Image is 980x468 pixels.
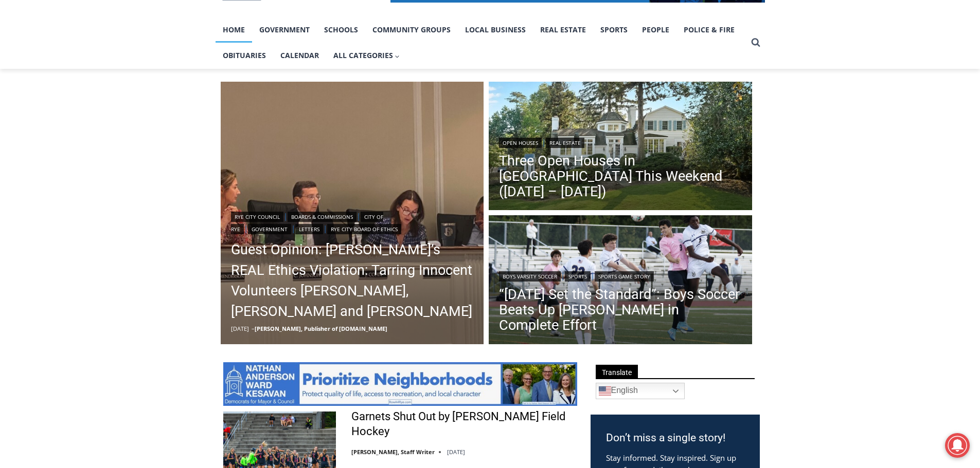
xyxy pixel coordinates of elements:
a: Obituaries [216,43,273,68]
a: Garnets Shut Out by [PERSON_NAME] Field Hockey [351,409,577,439]
button: Child menu of All Categories [326,43,407,68]
div: | | [499,269,742,282]
div: Birds of Prey: Falcon and hawk demos [108,30,149,84]
a: [PERSON_NAME], Staff Writer [351,448,435,456]
a: Government [248,224,291,234]
a: Sports Game Story [595,271,654,282]
a: Schools [317,17,365,43]
a: Letters [295,224,323,234]
a: Sports [593,17,635,43]
img: (PHOTO: Rye Boys Soccer's Eddie Kehoe (#9 pink) goes up for a header against Pelham on October 8,... [489,215,752,347]
img: en [599,385,611,397]
span: Translate [596,365,638,379]
a: Sports [565,271,591,282]
img: (PHOTO: The "Gang of Four" Councilwoman Carolina Johnson, Mayor Josh Cohn, Councilwoman Julie Sou... [221,82,484,345]
a: “[DATE] Set the Standard”: Boys Soccer Beats Up [PERSON_NAME] in Complete Effort [499,287,742,333]
a: Read More Three Open Houses in Rye This Weekend (October 11 – 12) [489,82,752,213]
a: Rye City Board of Ethics [327,224,401,234]
div: / [115,87,118,97]
a: Community Groups [365,17,458,43]
div: 6 [120,87,125,97]
span: – [252,325,255,332]
a: [PERSON_NAME] Read Sanctuary Fall Fest: [DATE] [1,102,154,128]
h3: Don’t miss a single story! [606,430,744,446]
a: Read More “Today Set the Standard”: Boys Soccer Beats Up Pelham in Complete Effort [489,215,752,347]
span: Intern @ [DOMAIN_NAME] [269,102,477,125]
a: Government [252,17,317,43]
a: Real Estate [533,17,593,43]
a: Guest Opinion: [PERSON_NAME]’s REAL Ethics Violation: Tarring Innocent Volunteers [PERSON_NAME], ... [231,239,474,322]
a: Rye City Council [231,212,283,222]
a: [PERSON_NAME], Publisher of [DOMAIN_NAME] [255,325,387,332]
a: Read More Guest Opinion: Rye’s REAL Ethics Violation: Tarring Innocent Volunteers Carolina Johnso... [221,82,484,345]
a: Intern @ [DOMAIN_NAME] [247,100,498,128]
a: Boards & Commissions [288,212,357,222]
a: Police & Fire [676,17,742,43]
a: People [635,17,676,43]
time: [DATE] [231,325,249,332]
a: English [596,383,685,399]
time: [DATE] [447,448,465,456]
a: Three Open Houses in [GEOGRAPHIC_DATA] This Weekend ([DATE] – [DATE]) [499,153,742,199]
div: 2 [108,87,113,97]
a: Open Houses [499,138,542,148]
nav: Primary Navigation [216,17,746,69]
a: Boys Varsity Soccer [499,271,561,282]
a: Local Business [458,17,533,43]
img: 162 Kirby Lane, Rye [489,82,752,213]
a: Real Estate [546,138,584,148]
a: Home [216,17,252,43]
button: View Search Form [746,33,765,52]
div: | | | | | [231,210,474,234]
a: Calendar [273,43,326,68]
div: "[PERSON_NAME] and I covered the [DATE] Parade, which was a really eye opening experience as I ha... [260,1,486,100]
h4: [PERSON_NAME] Read Sanctuary Fall Fest: [DATE] [8,103,137,127]
div: | [499,136,742,148]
